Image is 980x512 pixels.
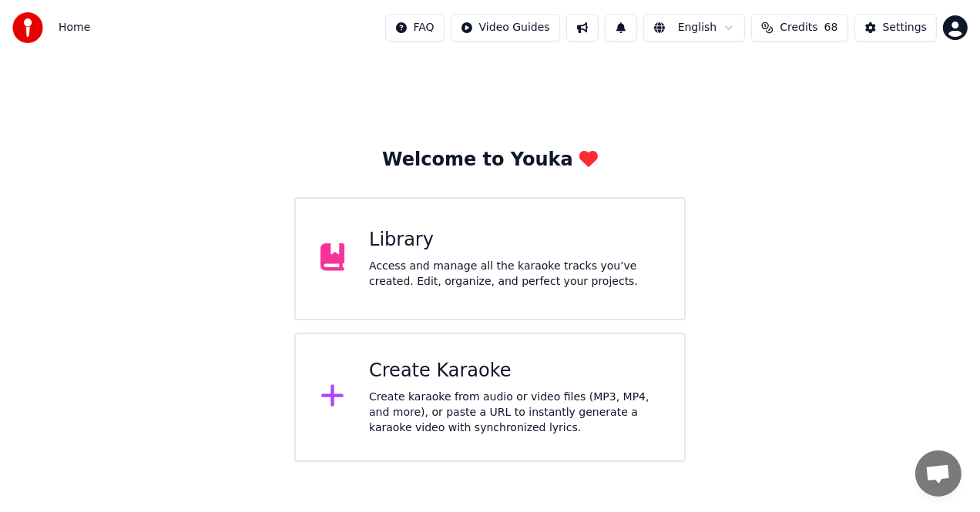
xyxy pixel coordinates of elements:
[915,450,962,497] div: Open chat
[59,20,90,35] nav: breadcrumb
[385,14,445,42] button: FAQ
[59,20,90,35] span: Home
[369,228,659,253] div: Library
[751,14,847,42] button: Credits68
[12,12,43,43] img: youka
[382,148,598,172] div: Welcome to Youka
[854,14,937,42] button: Settings
[780,20,817,35] span: Credits
[824,20,838,35] span: 68
[369,390,659,436] div: Create karaoke from audio or video files (MP3, MP4, and more), or paste a URL to instantly genera...
[369,359,659,383] div: Create Karaoke
[883,20,927,35] div: Settings
[451,14,560,42] button: Video Guides
[369,259,659,289] div: Access and manage all the karaoke tracks you’ve created. Edit, organize, and perfect your projects.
